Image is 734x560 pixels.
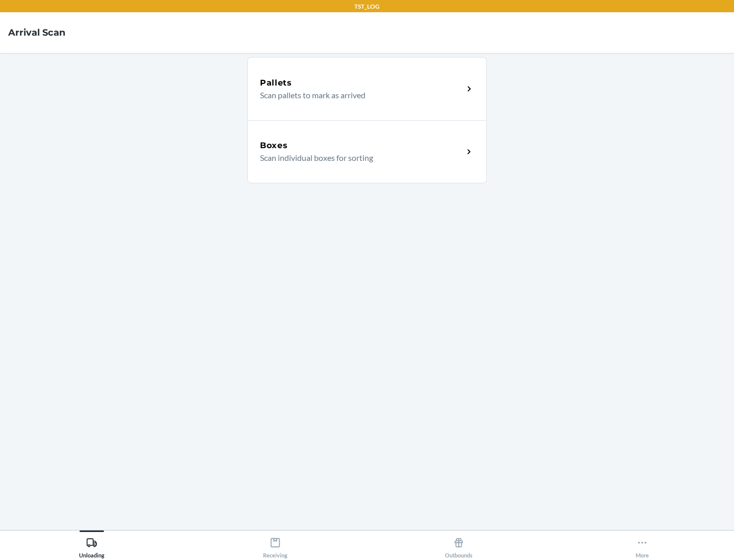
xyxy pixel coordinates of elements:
h5: Pallets [260,77,292,89]
div: Outbounds [445,533,473,558]
p: TST_LOG [354,2,380,11]
button: More [550,530,734,558]
div: Unloading [79,533,104,558]
div: Receiving [263,533,287,558]
a: PalletsScan pallets to mark as arrived [247,57,487,120]
a: BoxesScan individual boxes for sorting [247,120,487,183]
p: Scan pallets to mark as arrived [260,89,455,101]
h5: Boxes [260,139,288,152]
p: Scan individual boxes for sorting [260,152,455,164]
h4: Arrival Scan [8,26,65,39]
button: Receiving [183,530,367,558]
div: More [636,533,649,558]
button: Outbounds [367,530,550,558]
